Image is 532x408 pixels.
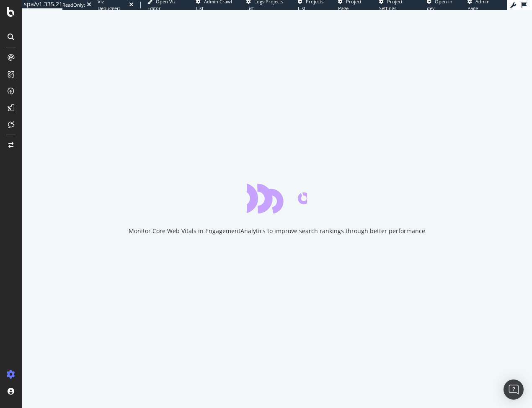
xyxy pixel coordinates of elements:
[62,2,85,8] div: ReadOnly:
[129,227,425,235] div: Monitor Core Web Vitals in EngagementAnalytics to improve search rankings through better performance
[247,183,307,213] div: animation
[504,379,524,400] div: Open Intercom Messenger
